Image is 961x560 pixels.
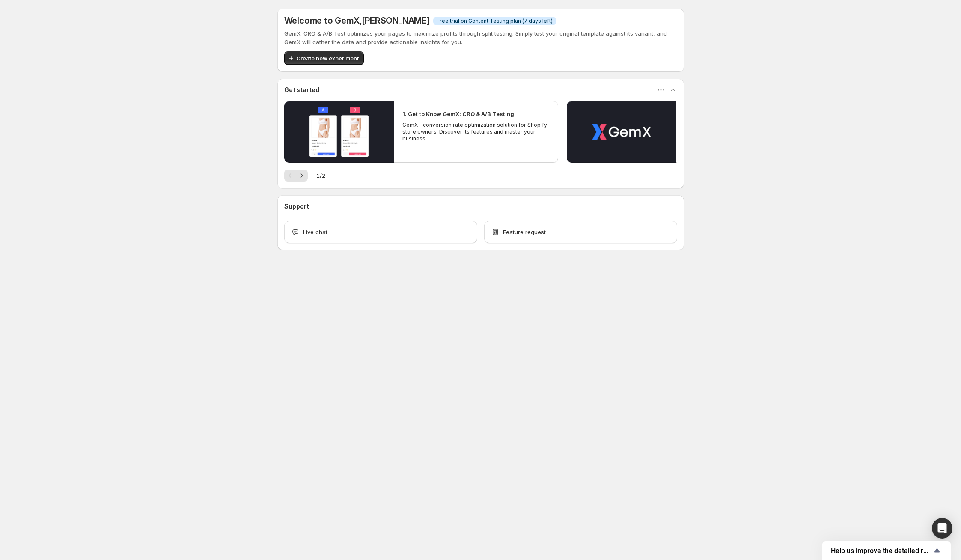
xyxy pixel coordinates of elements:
h2: 1. Get to Know GemX: CRO & A/B Testing [402,110,514,118]
button: Create new experiment [284,51,364,65]
button: Play video [284,101,394,163]
span: Feature request [503,228,546,236]
h5: Welcome to GemX [284,15,430,26]
p: GemX - conversion rate optimization solution for Shopify store owners. Discover its features and ... [402,122,550,142]
span: Live chat [303,228,327,236]
p: GemX: CRO & A/B Test optimizes your pages to maximize profits through split testing. Simply test ... [284,29,677,46]
h3: Support [284,202,309,211]
div: Open Intercom Messenger [932,518,952,539]
span: Help us improve the detailed report for A/B campaigns [831,547,932,555]
span: Free trial on Content Testing plan (7 days left) [437,18,553,24]
span: 1 / 2 [316,171,325,180]
button: Play video [567,101,676,163]
span: , [PERSON_NAME] [360,15,430,26]
button: Show survey - Help us improve the detailed report for A/B campaigns [831,545,942,556]
button: Next [296,170,308,182]
span: Create new experiment [296,54,359,63]
h3: Get started [284,86,319,94]
nav: Pagination [284,170,308,182]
